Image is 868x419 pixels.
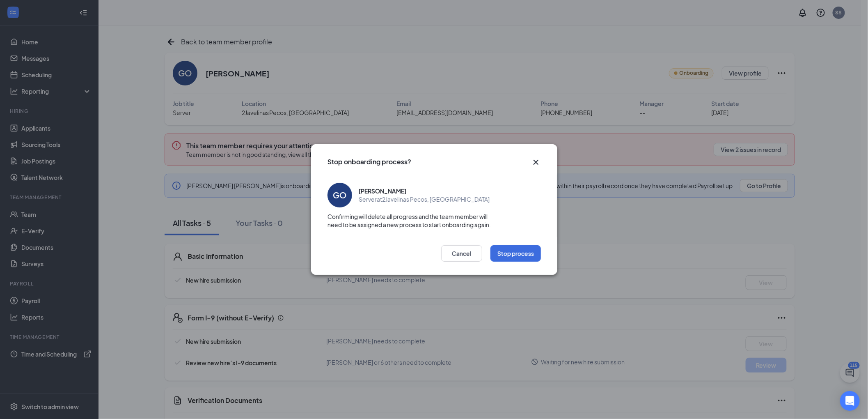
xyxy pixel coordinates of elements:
span: [PERSON_NAME] [359,187,406,195]
span: Confirming will delete all progress and the team member will need to be assigned a new process to... [328,212,541,229]
button: Close [531,157,541,167]
div: Open Intercom Messenger [840,391,860,411]
h3: Stop onboarding process? [328,157,411,166]
button: Cancel [441,245,482,262]
span: Server at 2Javelinas Pecos, [GEOGRAPHIC_DATA] [359,195,490,203]
div: GO [333,189,347,201]
button: Stop process [490,245,541,262]
svg: Cross [531,157,541,167]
